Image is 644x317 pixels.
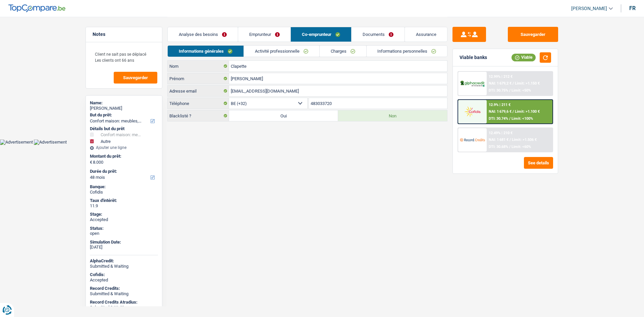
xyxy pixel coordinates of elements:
div: 12.49% | 210 € [489,131,513,135]
span: / [509,145,511,149]
div: Simulation Date: [90,240,158,245]
label: Nom [168,61,229,71]
div: Submitted & Waiting [90,264,158,269]
span: / [509,88,511,93]
label: Oui [229,110,338,121]
div: Submitted & Waiting [90,305,158,310]
div: Viable [512,54,536,61]
label: Adresse email [168,86,229,96]
span: NAI: 1 679,6 € [489,109,512,114]
span: NAI: 1 679,2 € [489,81,512,86]
button: Sauvegarder [114,72,157,84]
a: Informations générales [168,46,244,57]
span: Limit: <60% [512,145,531,149]
label: Montant du prêt: [90,154,157,159]
a: Documents [352,27,405,42]
span: DTI: 30.75% [489,88,508,93]
div: Cofidis: [90,272,158,277]
span: Sauvegarder [123,75,148,80]
a: Charges [320,46,366,57]
a: Activité professionnelle [244,46,319,57]
div: 12.99% | 212 € [489,74,513,79]
img: Cofidis [460,105,485,118]
span: Limit: >1.150 € [515,81,540,86]
div: fr [629,5,636,11]
span: DTI: 30.68% [489,145,508,149]
a: [PERSON_NAME] [566,3,613,14]
div: Record Credits: [90,286,158,291]
img: TopCompare Logo [8,4,65,12]
div: Stage: [90,212,158,217]
div: Name: [90,100,158,106]
h5: Notes [93,32,155,37]
button: See details [524,157,553,169]
div: Viable banks [460,55,487,60]
span: / [509,116,511,121]
img: Record Credits [460,134,485,146]
div: Record Credits Atradius: [90,300,158,305]
a: Emprunteur [238,27,291,42]
input: 401020304 [309,98,447,109]
button: Sauvegarder [508,27,558,42]
label: Durée du prêt: [90,169,157,174]
div: Banque: [90,184,158,190]
span: [PERSON_NAME] [571,6,607,11]
label: Téléphone [168,98,229,109]
label: But du prêt: [90,112,157,118]
div: Taux d'intérêt: [90,198,158,203]
span: Limit: >1.506 € [512,138,537,142]
a: Analyse des besoins [168,27,238,42]
div: Status: [90,226,158,231]
div: [DATE] [90,245,158,250]
img: AlphaCredit [460,80,485,88]
div: 12.9% | 211 € [489,103,511,107]
div: Ajouter une ligne [90,145,158,150]
div: AlphaCredit: [90,258,158,264]
span: NAI: 1 681 € [489,138,508,142]
img: Advertisement [34,140,67,145]
div: Détails but du prêt [90,126,158,131]
span: / [513,109,514,114]
span: Limit: >1.100 € [515,109,540,114]
a: Informations personnelles [367,46,447,57]
a: Assurance [405,27,447,42]
div: [PERSON_NAME] [90,106,158,111]
span: Limit: <100% [512,116,533,121]
div: open [90,231,158,236]
div: Cofidis [90,190,158,195]
div: Accepted [90,277,158,283]
div: 11.9 [90,203,158,209]
span: DTI: 30.74% [489,116,508,121]
span: € [90,160,92,165]
span: / [509,138,511,142]
label: Blacklisté ? [168,110,229,121]
div: Accepted [90,217,158,222]
div: Submitted & Waiting [90,291,158,297]
span: / [513,81,514,86]
label: Non [338,110,447,121]
a: Co-emprunteur [291,27,351,42]
span: Limit: <50% [512,88,531,93]
label: Prénom [168,73,229,84]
